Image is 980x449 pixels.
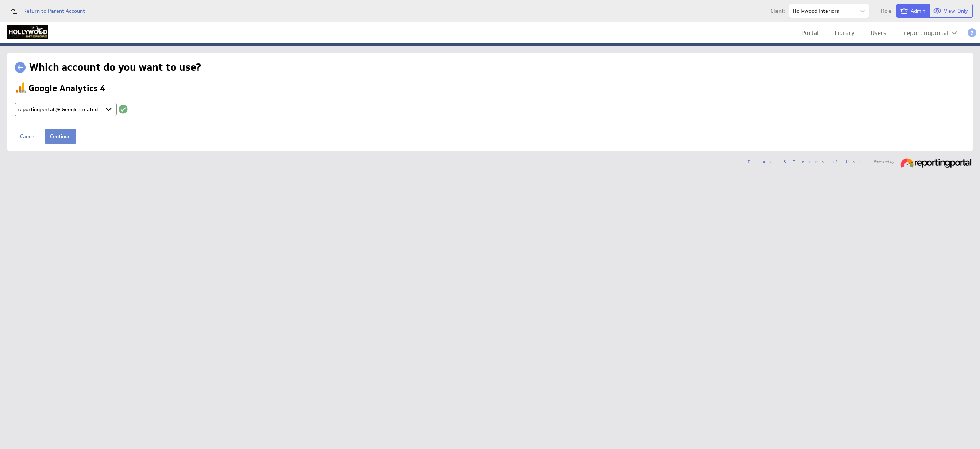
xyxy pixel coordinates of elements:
img: reportingportal_233x30.png [900,158,973,168]
a: Portal [796,26,824,40]
button: View as Admin [896,4,930,18]
a: Cancel [15,129,41,144]
span: Return to Parent Account [23,8,85,13]
h1: Which account do you want to use? [29,60,201,75]
input: Continue [45,129,76,144]
a: Users [865,26,892,40]
img: image6502031566950861830.png [15,82,26,93]
div: reportingportal [904,30,948,36]
span: Admin [911,8,925,14]
a: Return to Parent Account [6,3,85,19]
div: Account connected successfully. [117,103,130,116]
div: Go to my dashboards [7,23,48,43]
button: View as View-Only [930,4,973,18]
select: Last authorized on Oct 07 at 2025, 2:24 AM GMT [15,103,117,116]
img: Reporting Portal logo [7,25,48,42]
span: View-Only [944,8,968,14]
a: Trust & Terms of Use [748,159,866,164]
a: Library [829,26,860,40]
span: Role: [881,8,893,13]
span: Client: [771,8,785,13]
div: Hollywood Interiors [793,8,839,13]
span: Powered by [873,160,894,163]
h2: Google Analytics 4 [28,85,963,91]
